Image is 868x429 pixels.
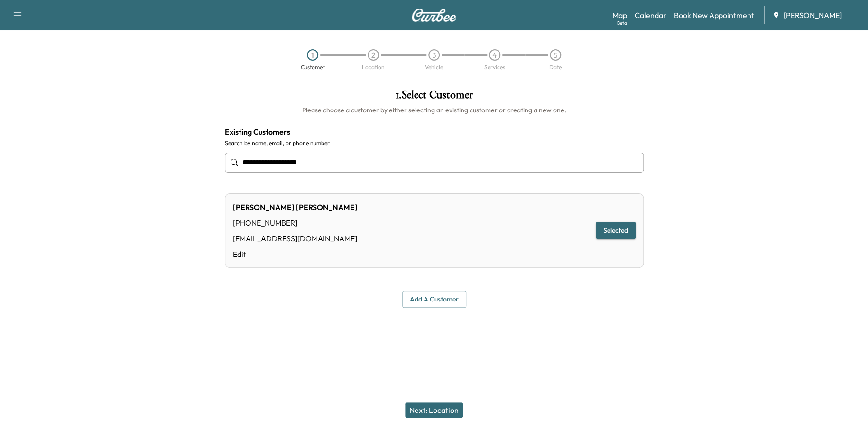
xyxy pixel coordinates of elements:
div: 5 [550,49,561,61]
div: [EMAIL_ADDRESS][DOMAIN_NAME] [233,233,358,244]
a: Calendar [635,9,666,21]
div: Services [484,64,505,70]
a: MapBeta [612,9,627,21]
div: Location [362,64,385,70]
div: 3 [428,49,440,61]
button: Selected [596,222,636,239]
a: Edit [233,248,358,260]
div: Customer [301,64,325,70]
div: [PHONE_NUMBER] [233,217,358,228]
div: 1 [307,49,318,61]
h1: 1 . Select Customer [225,89,644,105]
h4: Existing Customers [225,126,644,137]
img: Curbee Logo [411,9,457,22]
span: [PERSON_NAME] [784,9,842,21]
button: Next: Location [405,402,463,418]
a: Book New Appointment [674,9,754,21]
button: Add a customer [402,291,466,308]
div: Vehicle [425,64,443,70]
div: Beta [617,19,627,27]
h6: Please choose a customer by either selecting an existing customer or creating a new one. [225,105,644,115]
div: [PERSON_NAME] [PERSON_NAME] [233,201,358,213]
div: 4 [489,49,500,61]
div: 2 [368,49,379,61]
div: Date [549,64,562,70]
label: Search by name, email, or phone number [225,139,644,147]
